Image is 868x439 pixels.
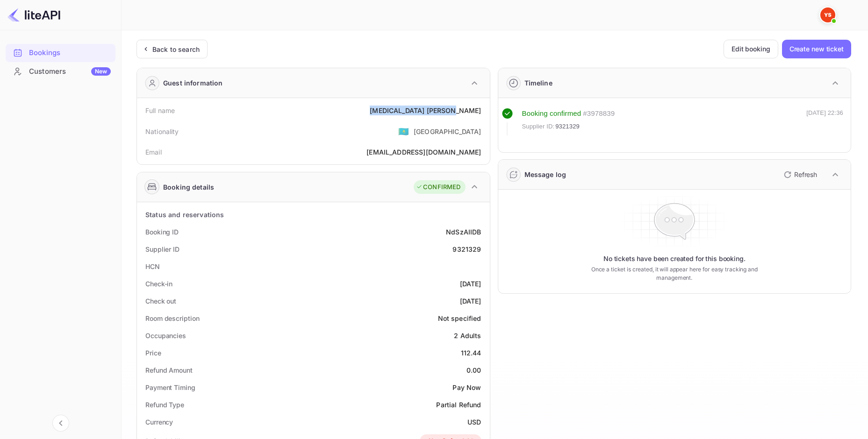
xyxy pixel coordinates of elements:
button: Collapse navigation [52,415,69,432]
div: Bookings [29,48,111,58]
div: Supplier ID [145,244,179,254]
div: Payment Timing [145,382,195,392]
div: [DATE] [460,296,481,306]
div: # 3978839 [583,108,615,119]
button: Create new ticket [782,40,851,58]
div: USD [467,417,481,427]
span: United States [398,123,409,140]
div: Nationality [145,127,179,136]
div: Message log [524,170,567,179]
img: LiteAPI logo [7,7,60,22]
div: Check out [145,296,176,306]
div: Partial Refund [436,400,481,410]
div: [MEDICAL_DATA] [PERSON_NAME] [370,106,481,115]
a: CustomersNew [6,63,115,80]
div: HCN [145,262,160,271]
div: Booking details [163,182,214,192]
div: Refund Type [145,400,184,410]
div: [DATE] [460,279,481,289]
p: No tickets have been created for this booking. [603,254,746,263]
span: 9321329 [555,122,580,131]
div: [DATE] 22:36 [806,108,843,135]
div: Refund Amount [145,365,193,375]
div: Room description [145,313,199,323]
div: Full name [145,106,175,115]
p: Refresh [794,170,817,179]
div: Bookings [6,44,115,62]
div: Booking confirmed [522,108,581,119]
div: Guest information [163,78,223,88]
div: Customers [29,66,111,77]
div: CustomersNew [6,63,115,81]
div: 9321329 [452,244,481,254]
div: Email [145,147,162,157]
div: Currency [145,417,173,427]
span: Supplier ID: [522,122,555,131]
div: Status and reservations [145,210,224,219]
div: Price [145,348,161,358]
div: Back to search [152,44,200,54]
button: Refresh [778,167,821,182]
div: Check-in [145,279,172,289]
div: 112.44 [461,348,481,358]
a: Bookings [6,44,115,61]
img: Yandex Support [820,7,835,22]
div: Booking ID [145,227,179,237]
div: [GEOGRAPHIC_DATA] [414,127,481,136]
div: NdSzAIIDB [446,227,481,237]
div: Not specified [438,313,481,323]
p: Once a ticket is created, it will appear here for easy tracking and management. [580,265,769,282]
button: Edit booking [724,40,778,58]
div: 0.00 [466,365,481,375]
div: [EMAIL_ADDRESS][DOMAIN_NAME] [366,147,481,157]
div: CONFIRMED [416,183,460,192]
div: Occupancies [145,331,186,340]
div: New [91,67,111,76]
div: 2 Adults [454,331,481,340]
div: Pay Now [452,382,481,392]
div: Timeline [524,78,552,88]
